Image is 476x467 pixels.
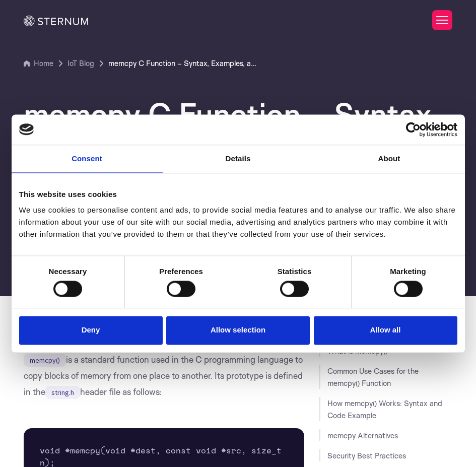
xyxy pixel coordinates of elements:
[19,316,163,345] button: Deny
[327,398,442,420] a: How memcpy() Works: Syntax and Code Example
[327,366,419,388] a: Common Use Cases for the memcpy() Function
[159,267,203,276] strong: Preferences
[432,10,452,30] button: Toggle Menu
[314,316,457,345] button: Allow all
[12,145,163,173] a: Consent
[166,316,310,345] button: Allow selection
[314,145,465,173] a: About
[19,124,34,135] img: logo
[327,431,398,440] a: memcpy Alternatives
[24,352,304,400] p: is a standard function used in the C programming language to copy blocks of memory from one place...
[45,386,80,399] code: string.h
[24,57,53,70] a: Home
[24,354,66,367] code: memcpy()
[369,122,457,137] a: Usercentrics Cookiebot - opens in a new window
[163,145,314,173] a: Details
[390,267,426,276] strong: Marketing
[19,204,457,240] div: We use cookies to personalise content and ads, to provide social media features and to analyse ou...
[327,451,406,460] a: Security Best Practices
[67,57,94,70] a: IoT Blog
[108,57,259,70] a: memcpy C Function – Syntax, Examples, and Security Best Practices
[24,98,452,194] h1: memcpy C Function – Syntax, Examples, and Security Best Practices
[49,267,87,276] strong: Necessary
[19,188,457,201] div: This website uses cookies
[278,267,312,276] strong: Statistics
